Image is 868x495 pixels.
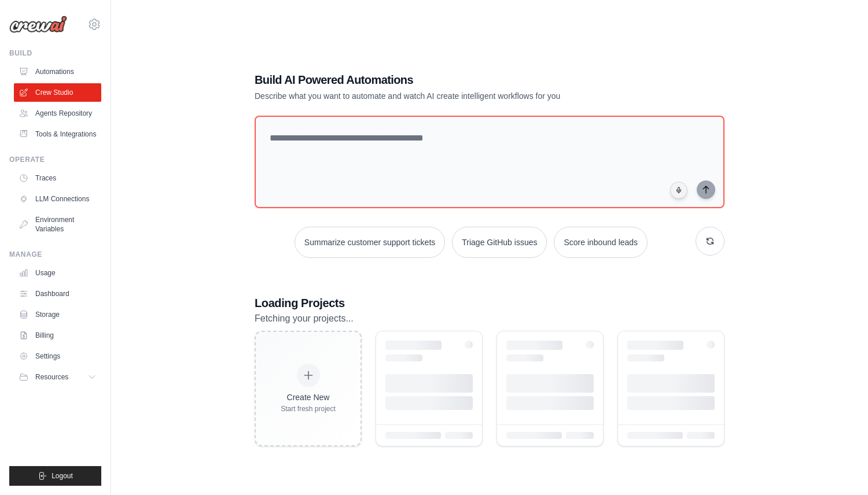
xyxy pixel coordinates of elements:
a: Crew Studio [14,83,101,102]
p: Describe what you want to automate and watch AI create intelligent workflows for you [255,90,643,102]
div: Build [9,49,101,58]
a: Storage [14,305,101,324]
a: Dashboard [14,285,101,303]
a: Billing [14,326,101,345]
button: Score inbound leads [554,227,648,258]
img: Logo [9,16,67,33]
h1: Build AI Powered Automations [255,72,643,88]
div: Create New [281,391,336,403]
a: LLM Connections [14,190,101,208]
span: Resources [35,372,68,382]
button: Resources [14,368,101,386]
a: Traces [14,169,101,187]
a: Usage [14,264,101,282]
button: Get new suggestions [696,227,724,256]
button: Logout [9,466,101,486]
div: Manage [9,250,101,259]
p: Fetching your projects... [255,311,724,326]
a: Settings [14,347,101,365]
a: Tools & Integrations [14,125,101,143]
div: Operate [9,155,101,164]
button: Summarize customer support tickets [295,227,445,258]
span: Logout [52,471,73,481]
a: Environment Variables [14,210,101,238]
h3: Loading Projects [255,295,724,311]
a: Agents Repository [14,104,101,123]
a: Automations [14,62,101,81]
button: Triage GitHub issues [452,227,547,258]
div: Start fresh project [281,404,336,413]
button: Click to speak your automation idea [670,182,687,199]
